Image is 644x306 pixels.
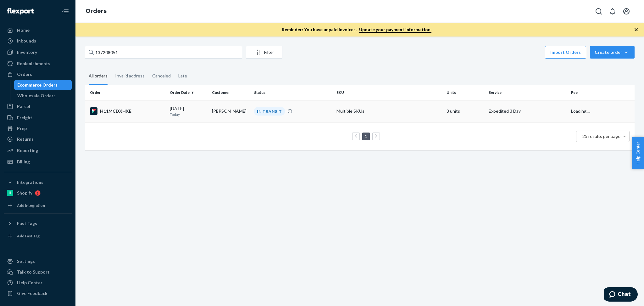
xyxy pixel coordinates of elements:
[246,46,282,59] button: Filter
[4,267,72,277] button: Talk to Support
[4,123,72,133] a: Prep
[246,49,282,55] div: Filter
[4,288,72,298] button: Give Feedback
[444,85,486,100] th: Units
[4,69,72,79] a: Orders
[4,36,72,46] a: Inbounds
[17,280,42,286] div: Help Center
[254,107,285,116] div: IN TRANSIT
[17,49,37,55] div: Inventory
[17,258,35,264] div: Settings
[17,220,37,227] div: Fast Tags
[7,8,34,14] img: Flexport logo
[17,203,45,208] div: Add Integration
[17,103,30,110] div: Parcel
[17,93,56,99] div: Wholesale Orders
[4,145,72,156] a: Reporting
[17,60,50,67] div: Replenishments
[4,25,72,35] a: Home
[90,107,165,115] div: H11MCDXHXE
[620,5,633,18] button: Open account menu
[252,85,334,100] th: Status
[604,287,638,303] iframe: Opens a widget where you can chat to one of our agents
[545,46,586,59] button: Import Orders
[178,68,187,84] div: Late
[569,100,635,122] td: Loading....
[4,59,72,69] a: Replenishments
[582,133,620,139] span: 25 results per page
[444,100,486,122] td: 3 units
[489,108,566,114] p: Expedited 3 Day
[486,85,569,100] th: Service
[17,159,30,165] div: Billing
[212,90,249,95] div: Customer
[14,91,72,101] a: Wholesale Orders
[4,218,72,229] button: Fast Tags
[359,27,431,33] a: Update your payment information.
[86,8,107,14] a: Orders
[590,46,635,59] button: Create order
[17,147,38,154] div: Reporting
[4,201,72,211] a: Add Integration
[17,125,27,132] div: Prep
[152,68,171,84] div: Canceled
[17,115,32,121] div: Freight
[4,157,72,167] a: Billing
[170,105,207,117] div: [DATE]
[4,101,72,111] a: Parcel
[17,136,34,142] div: Returns
[17,179,43,185] div: Integrations
[4,177,72,187] button: Integrations
[4,113,72,123] a: Freight
[14,80,72,90] a: Ecommerce Orders
[17,269,50,275] div: Talk to Support
[595,49,630,55] div: Create order
[115,68,145,84] div: Invalid address
[17,233,40,239] div: Add Fast Tag
[4,134,72,144] a: Returns
[632,137,644,169] button: Help Center
[364,133,369,139] a: Page 1 is your current page
[4,278,72,288] a: Help Center
[282,26,431,33] p: Reminder: You have unpaid invoices.
[569,85,635,100] th: Fee
[17,27,30,33] div: Home
[80,2,112,20] ol: breadcrumbs
[17,38,36,44] div: Inbounds
[85,85,167,100] th: Order
[4,47,72,57] a: Inventory
[4,188,72,198] a: Shopify
[592,5,605,18] button: Open Search Box
[606,5,619,18] button: Open notifications
[334,100,444,122] td: Multiple SKUs
[59,5,72,18] button: Close Navigation
[167,85,209,100] th: Order Date
[209,100,252,122] td: [PERSON_NAME]
[334,85,444,100] th: SKU
[17,190,32,196] div: Shopify
[89,68,108,85] div: All orders
[4,231,72,241] a: Add Fast Tag
[17,82,58,88] div: Ecommerce Orders
[4,256,72,266] a: Settings
[85,46,242,59] input: Search orders
[17,71,32,77] div: Orders
[170,112,207,117] p: Today
[17,290,47,297] div: Give Feedback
